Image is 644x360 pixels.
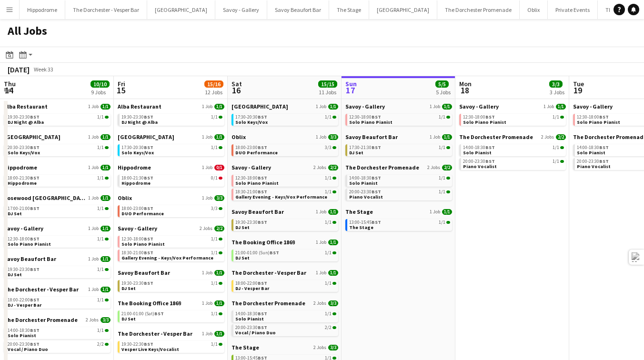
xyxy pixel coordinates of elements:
[8,114,109,125] a: 19:30-23:30BST1/1DJ Night @ Alba
[30,205,40,211] span: BST
[372,144,381,150] span: BST
[345,133,452,164] div: Savoy Beaufort Bar1 Job1/117:30-21:30BST1/1DJ Set
[30,175,40,181] span: BST
[121,144,222,155] a: 17:30-20:30BST1/1Solo Keys/Vox
[30,144,40,150] span: BST
[235,224,250,230] span: DJ Set
[202,104,212,110] span: 1 Job
[118,164,151,171] span: Hippodrome
[144,236,153,242] span: BST
[577,150,605,156] span: Solo Pianist
[235,180,279,186] span: Solo Piano Pianist
[121,180,151,186] span: Hippodrome
[231,269,306,276] span: The Dorchester - Vesper Bar
[211,145,218,150] span: 1/1
[121,255,213,261] span: Gallery Evening - Keys/Vox Performance
[30,114,40,120] span: BST
[316,240,326,245] span: 1 Job
[8,205,109,216] a: 17:00-21:00BST1/1DJ Set
[345,208,452,233] div: The Stage1 Job1/113:00-15:45BST1/1The Stage
[349,114,450,125] a: 12:30-18:00BST1/1Solo Piano Pianist
[219,116,222,119] span: 1/1
[332,146,336,149] span: 3/3
[219,238,222,240] span: 1/1
[329,0,369,19] button: The Stage
[4,164,111,194] div: Hippodrome1 Job1/118:00-21:30BST1/1Hippodrome
[231,208,284,215] span: Savoy Beaufort Bar
[345,103,452,133] div: Savoy - Gallery1 Job1/112:30-18:00BST1/1Solo Piano Pianist
[235,250,279,255] span: 21:00-01:00 (Sun)
[4,164,37,171] span: Hippodrome
[97,145,104,150] span: 1/1
[332,251,336,254] span: 1/1
[463,115,495,120] span: 12:30-18:00
[121,150,154,156] span: Solo Keys/Vox
[235,150,278,156] span: DUO Performance
[118,194,224,225] div: Oblix1 Job3/318:00-23:00BST3/3DUO Performance
[459,133,566,172] div: The Dorchester Promenade2 Jobs2/214:00-18:30BST1/1Solo Pianist20:00-23:30BST1/1Piano Vocalist
[231,239,338,269] div: The Booking Office 18691 Job1/121:00-01:00 (Sun)BST1/1DJ Set
[328,165,338,170] span: 2/2
[430,104,440,110] span: 1 Job
[599,114,609,120] span: BST
[548,0,598,19] button: Private Events
[258,219,267,225] span: BST
[345,103,385,110] span: Savoy - Gallery
[235,145,267,150] span: 18:00-23:00
[349,175,450,186] a: 14:00-18:30BST1/1Solo Pianist
[101,165,111,170] span: 1/1
[442,104,452,110] span: 1/1
[4,194,111,225] div: Rosewood [GEOGRAPHIC_DATA]1 Job1/117:00-21:00BST1/1DJ Set
[459,103,566,110] a: Savoy - Gallery1 Job1/1
[459,103,566,133] div: Savoy - Gallery1 Job1/112:30-18:00BST1/1Solo Piano Pianist
[4,103,111,110] a: Alba Restaurant1 Job1/1
[332,116,336,119] span: 1/1
[121,250,222,260] a: 18:30-21:00BST1/1Gallery Evening - Keys/Vox Performance
[345,164,419,171] span: The Dorchester Promenade
[235,194,327,200] span: Gallery Evening - Keys/Vox Performance
[325,176,332,180] span: 1/1
[211,237,218,241] span: 1/1
[553,115,559,120] span: 1/1
[372,114,381,120] span: BST
[446,190,450,193] span: 1/1
[211,206,218,211] span: 3/3
[349,115,381,120] span: 12:30-18:00
[88,104,99,110] span: 1 Job
[577,159,609,164] span: 20:00-23:30
[372,219,381,225] span: BST
[577,119,620,125] span: Solo Piano Pianist
[214,195,224,201] span: 3/3
[121,119,158,125] span: DJ Night @ Alba
[118,164,224,171] a: Hippodrome1 Job0/1
[144,175,153,181] span: BST
[231,133,338,140] a: Oblix1 Job3/3
[439,190,445,194] span: 1/1
[349,150,363,156] span: DJ Set
[219,207,222,210] span: 3/3
[214,134,224,140] span: 1/1
[105,116,109,119] span: 1/1
[4,164,111,171] a: Hippodrome1 Job1/1
[345,133,452,140] a: Savoy Beaufort Bar1 Job1/1
[4,225,111,255] div: Savoy - Gallery1 Job1/112:30-18:00BST1/1Solo Piano Pianist
[97,206,104,211] span: 1/1
[8,237,40,241] span: 12:30-18:00
[88,226,99,231] span: 1 Job
[121,176,153,180] span: 18:00-21:30
[258,189,267,195] span: BST
[118,194,132,201] span: Oblix
[231,164,338,208] div: Savoy - Gallery2 Jobs2/212:30-18:00BST1/1Solo Piano Pianist18:30-21:00BST1/1Gallery Evening - Key...
[463,144,564,155] a: 14:00-18:30BST1/1Solo Pianist
[101,256,111,262] span: 1/1
[231,269,338,300] div: The Dorchester - Vesper Bar1 Job1/118:00-22:00BST1/1DJ - Vesper Bar
[97,115,104,120] span: 1/1
[573,103,613,110] span: Savoy - Gallery
[258,144,267,150] span: BST
[4,255,111,262] a: Savoy Beaufort Bar1 Job1/1
[118,225,224,232] a: Savoy - Gallery2 Jobs2/2
[8,176,40,180] span: 18:00-21:30
[325,220,332,225] span: 1/1
[118,194,224,201] a: Oblix1 Job3/3
[20,0,65,19] button: Hippodrome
